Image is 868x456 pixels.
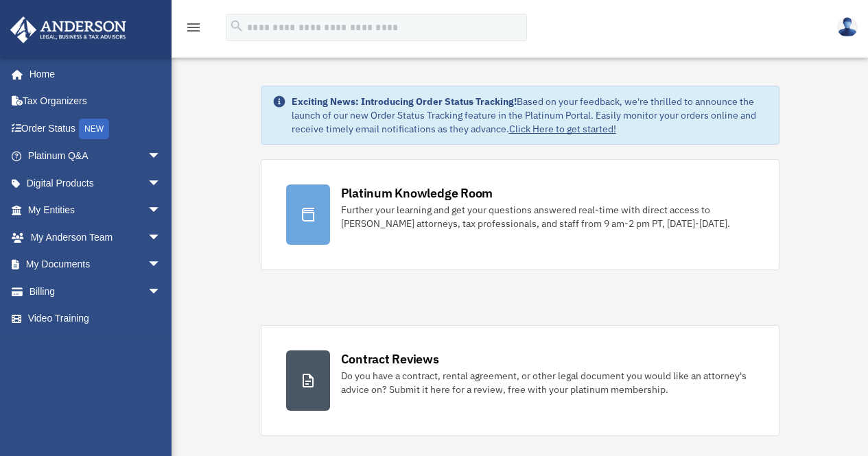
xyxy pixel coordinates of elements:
a: Home [10,60,175,88]
span: arrow_drop_down [148,278,175,306]
i: menu [185,19,202,36]
a: Platinum Q&Aarrow_drop_down [10,143,182,170]
a: Order StatusNEW [10,115,182,143]
a: Contract Reviews Do you have a contract, rental agreement, or other legal document you would like... [261,325,779,436]
a: Click Here to get started! [509,123,616,135]
strong: Exciting News: Introducing Order Status Tracking! [292,95,517,108]
div: Do you have a contract, rental agreement, or other legal document you would like an attorney's ad... [341,369,754,396]
i: search [229,19,244,34]
a: Video Training [10,305,182,333]
a: Billingarrow_drop_down [10,278,182,305]
div: Contract Reviews [341,350,439,368]
div: NEW [79,119,109,139]
span: arrow_drop_down [148,143,175,171]
a: My Entitiesarrow_drop_down [10,197,182,224]
div: Further your learning and get your questions answered real-time with direct access to [PERSON_NAM... [341,203,754,230]
span: arrow_drop_down [148,251,175,279]
span: arrow_drop_down [148,224,175,252]
a: menu [185,24,202,36]
div: Based on your feedback, we're thrilled to announce the launch of our new Order Status Tracking fe... [292,95,768,136]
img: Anderson Advisors Platinum Portal [6,16,130,43]
span: arrow_drop_down [148,169,175,197]
a: Platinum Knowledge Room Further your learning and get your questions answered real-time with dire... [261,159,779,270]
a: Digital Productsarrow_drop_down [10,169,182,197]
a: Tax Organizers [10,88,182,115]
a: My Documentsarrow_drop_down [10,251,182,278]
img: User Pic [837,17,858,37]
div: Platinum Knowledge Room [341,184,493,202]
span: arrow_drop_down [148,197,175,225]
a: My Anderson Teamarrow_drop_down [10,224,182,251]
